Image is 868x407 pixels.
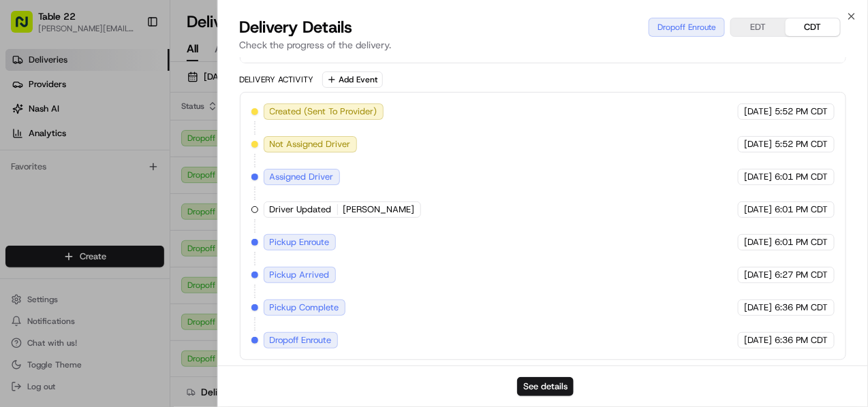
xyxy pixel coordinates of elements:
a: 💻API Documentation [110,262,224,287]
div: We're available if you need us! [61,144,187,154]
p: Check the progress of the delivery. [240,38,847,52]
span: Not Assigned Driver [270,138,351,150]
img: Margarita Capi [14,198,35,220]
span: [DATE] [744,138,772,150]
span: [DATE] [744,203,772,216]
div: Start new chat [61,130,223,144]
button: Start new chat [232,134,248,150]
div: 📗 [14,269,25,280]
a: Powered byPylon [96,300,165,311]
span: Created (Sent To Provider) [270,105,377,118]
span: 5:52 PM CDT [775,138,828,150]
span: Driver Updated [270,203,332,216]
button: EDT [731,18,786,36]
img: 1736555255976-a54dd68f-1ca7-489b-9aae-adbdc363a1c4 [14,130,38,154]
span: API Documentation [129,267,219,281]
span: 6:01 PM CDT [775,236,828,248]
input: Clear [35,88,225,102]
button: CDT [786,18,840,36]
span: Pickup Complete [270,302,339,314]
span: [DATE] [744,171,772,183]
span: Dropoff Enroute [270,334,332,346]
span: 6:36 PM CDT [775,334,828,346]
div: Delivery Activity [240,74,314,85]
span: Assigned Driver [270,171,334,183]
span: [DATE] [744,236,772,248]
p: Welcome 👋 [14,54,248,76]
span: Pickup Enroute [270,236,330,248]
span: [PERSON_NAME] [343,203,415,216]
span: [DATE] [744,105,772,118]
span: Pickup Arrived [270,269,330,281]
span: [DATE] [121,211,149,222]
span: Knowledge Base [27,267,104,281]
span: Pylon [136,301,165,311]
span: 6:01 PM CDT [775,203,828,216]
span: 6:36 PM CDT [775,302,828,314]
button: See all [211,174,248,191]
a: 📗Knowledge Base [8,262,110,287]
button: See details [517,377,574,396]
div: Past conversations [14,177,91,188]
span: 5:52 PM CDT [775,105,828,118]
span: [DATE] [744,269,772,281]
img: 4988371391238_9404d814bf3eb2409008_72.png [29,130,53,154]
div: 💻 [115,269,126,280]
span: 6:27 PM CDT [775,269,828,281]
span: [DATE] [744,334,772,346]
span: [PERSON_NAME] [42,211,110,222]
button: Add Event [322,71,383,88]
span: • [113,211,118,222]
span: Delivery Details [240,16,353,38]
img: Nash [14,14,41,41]
span: [DATE] [744,302,772,314]
span: 6:01 PM CDT [775,171,828,183]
